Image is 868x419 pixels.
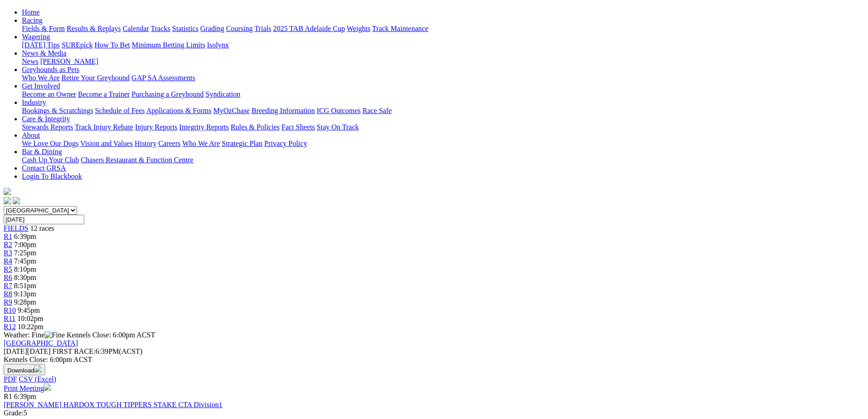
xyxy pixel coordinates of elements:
a: R1 [4,233,12,240]
img: download.svg [34,365,41,372]
a: R11 [4,315,15,322]
a: R5 [4,265,12,273]
a: R10 [4,306,16,314]
span: R7 [4,282,12,290]
span: 8:30pm [14,274,36,281]
a: Integrity Reports [179,123,229,131]
a: R3 [4,249,12,257]
span: R1 [4,393,12,400]
span: Grade: [4,409,24,417]
a: Chasers Restaurant & Function Centre [81,156,193,164]
a: Tracks [151,25,170,32]
a: Cash Up Your Club [22,156,79,164]
a: Home [22,8,40,16]
div: Industry [22,107,864,115]
span: 9:28pm [14,298,36,306]
a: Rules & Policies [231,123,280,131]
div: Care & Integrity [22,123,864,131]
span: 7:00pm [14,241,36,248]
span: R4 [4,257,12,265]
button: Download [4,364,45,375]
a: Results & Replays [67,25,121,32]
img: facebook.svg [4,197,11,204]
span: 10:22pm [18,323,44,331]
span: Weather: Fine [4,331,67,339]
a: Purchasing a Greyhound [132,90,204,98]
a: Care & Integrity [22,115,70,123]
a: News [22,57,38,65]
div: Download [4,375,864,383]
a: R6 [4,274,12,281]
a: Track Maintenance [372,25,428,32]
span: 6:39pm [14,393,36,400]
a: Minimum Betting Limits [132,41,205,49]
div: Get Involved [22,90,864,98]
span: 8:10pm [14,265,36,273]
a: About [22,131,40,139]
a: Isolynx [207,41,229,49]
a: 2025 TAB Adelaide Cup [273,25,345,32]
a: Industry [22,98,46,106]
div: Greyhounds as Pets [22,74,864,82]
a: MyOzChase [213,107,250,114]
input: Select date [4,215,84,224]
a: Coursing [226,25,253,32]
span: 10:02pm [17,315,43,322]
a: GAP SA Assessments [132,74,195,82]
div: 5 [4,409,864,417]
a: Applications & Forms [146,107,211,114]
span: 7:45pm [14,257,36,265]
a: Vision and Values [80,140,133,147]
a: FIELDS [4,224,28,232]
span: 6:39PM(ACST) [52,347,143,355]
a: [PERSON_NAME] [40,57,98,65]
span: Kennels Close: 6:00pm ACST [67,331,155,339]
a: Privacy Policy [264,140,307,147]
a: Careers [158,140,180,147]
span: FIRST RACE: [52,347,95,355]
a: Get Involved [22,82,60,90]
span: 12 races [30,224,54,232]
a: Bar & Dining [22,148,62,155]
a: Retire Your Greyhound [62,74,130,82]
div: Racing [22,25,864,33]
span: [DATE] [4,347,51,355]
a: We Love Our Dogs [22,140,78,147]
span: 8:51pm [14,282,36,290]
a: Track Injury Rebate [75,123,133,131]
img: Fine [45,331,65,339]
span: 6:39pm [14,233,36,240]
span: 9:45pm [18,306,40,314]
a: [PERSON_NAME] HARDOX TOUGH TIPPERS STAKE CTA Division1 [4,401,222,409]
a: Stay On Track [317,123,359,131]
a: Contact GRSA [22,164,66,172]
span: [DATE] [4,347,27,355]
a: Injury Reports [135,123,177,131]
a: Greyhounds as Pets [22,66,79,73]
a: Strategic Plan [222,140,262,147]
a: Stewards Reports [22,123,73,131]
div: News & Media [22,57,864,66]
a: R9 [4,298,12,306]
img: twitter.svg [13,197,20,204]
a: Become a Trainer [78,90,130,98]
a: Fact Sheets [282,123,315,131]
a: Trials [254,25,271,32]
div: About [22,140,864,148]
a: Login To Blackbook [22,172,82,180]
a: Statistics [172,25,199,32]
a: Racing [22,16,42,24]
a: Calendar [123,25,149,32]
a: R2 [4,241,12,248]
a: R8 [4,290,12,298]
div: Wagering [22,41,864,49]
a: Wagering [22,33,50,41]
div: Kennels Close: 6:00pm ACST [4,356,864,364]
a: R12 [4,323,16,331]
